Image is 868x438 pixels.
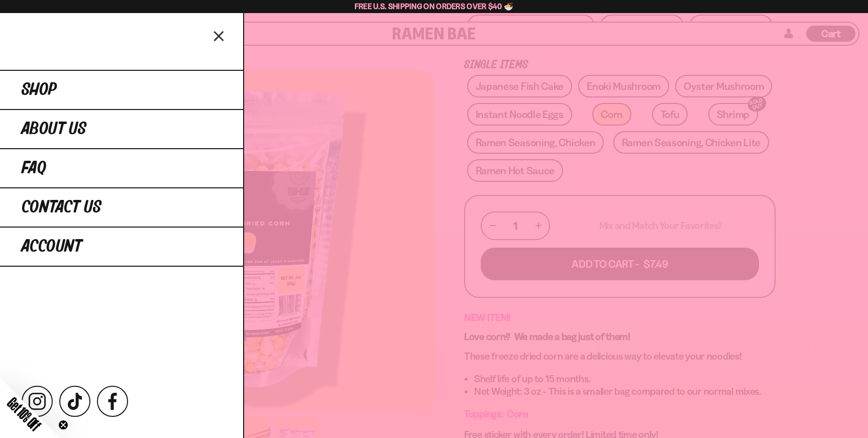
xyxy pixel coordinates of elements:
[355,2,514,11] span: Free U.S. Shipping on Orders over $40 🍜
[22,81,57,99] span: Shop
[58,420,68,430] button: Close teaser
[22,159,46,177] span: FAQ
[210,27,228,44] button: Close menu
[22,198,101,216] span: Contact Us
[5,394,44,433] span: Get 10% Off
[22,238,82,256] span: Account
[22,120,86,138] span: About Us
